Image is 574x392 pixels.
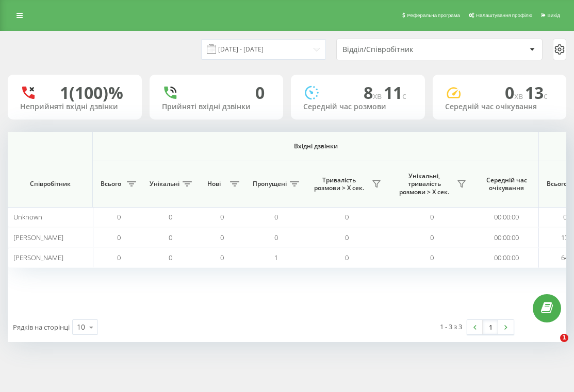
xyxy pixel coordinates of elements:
[474,227,539,247] td: 00:00:00
[220,233,224,242] span: 0
[430,253,434,262] span: 0
[13,233,63,242] span: [PERSON_NAME]
[563,212,567,221] span: 0
[150,180,179,188] span: Унікальні
[274,233,278,242] span: 0
[395,172,454,196] span: Унікальні, тривалість розмови > Х сек.
[445,103,554,111] div: Середній час очікування
[17,180,84,188] span: Співробітник
[13,322,70,332] span: Рядків на сторінці
[474,207,539,227] td: 00:00:00
[476,12,532,18] span: Налаштування профілю
[77,322,85,332] div: 10
[309,176,369,192] span: Тривалість розмови > Х сек.
[544,90,548,101] span: c
[117,253,121,262] span: 0
[384,81,406,104] span: 11
[525,81,548,104] span: 13
[274,253,278,262] span: 1
[117,212,121,221] span: 0
[539,334,564,359] iframe: Intercom live chat
[20,103,129,111] div: Неприйняті вхідні дзвінки
[402,90,406,101] span: c
[201,180,227,188] span: Нові
[514,90,525,101] span: хв
[345,233,349,242] span: 0
[561,253,568,262] span: 64
[13,212,42,221] span: Unknown
[430,233,434,242] span: 0
[505,81,525,104] span: 0
[474,248,539,268] td: 00:00:00
[430,212,434,221] span: 0
[60,83,123,103] div: 1 (100)%
[440,321,462,332] div: 1 - 3 з 3
[169,233,172,242] span: 0
[345,253,349,262] span: 0
[364,81,384,104] span: 8
[407,12,460,18] span: Реферальна програма
[547,12,560,18] span: Вихід
[220,212,224,221] span: 0
[255,83,265,103] div: 0
[560,334,568,342] span: 1
[169,212,172,221] span: 0
[561,233,568,242] span: 13
[544,180,570,188] span: Всього
[373,90,384,101] span: хв
[220,253,224,262] span: 0
[98,180,124,188] span: Всього
[482,176,531,192] span: Середній час очікування
[162,103,271,111] div: Прийняті вхідні дзвінки
[274,212,278,221] span: 0
[303,103,413,111] div: Середній час розмови
[253,180,287,188] span: Пропущені
[169,253,172,262] span: 0
[117,233,121,242] span: 0
[345,212,349,221] span: 0
[120,142,512,150] span: Вхідні дзвінки
[342,45,466,54] div: Відділ/Співробітник
[13,253,63,262] span: [PERSON_NAME]
[483,320,498,334] a: 1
